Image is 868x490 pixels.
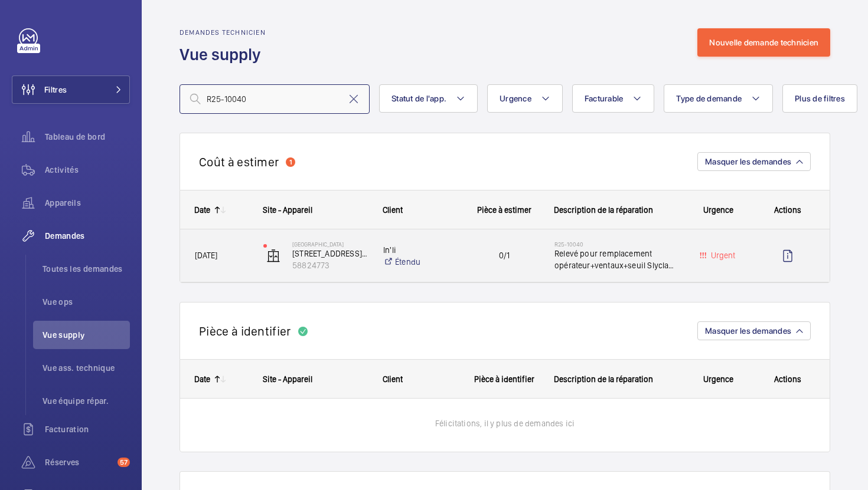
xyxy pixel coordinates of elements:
span: Masquer les demandes [705,157,791,166]
span: Actions [774,205,801,215]
span: Activités [45,164,130,176]
button: Nouvelle demande technicien [697,28,830,57]
span: Actions [774,374,801,384]
button: Plus de filtres [782,84,857,113]
button: Facturable [572,84,655,113]
button: Masquer les demandes [697,152,811,171]
span: 0/1 [469,249,539,262]
p: [GEOGRAPHIC_DATA] [292,241,368,248]
span: Vue ass. technique [43,362,130,374]
span: Type de demande [676,94,742,103]
button: Urgence [487,84,563,113]
button: Masquer les demandes [697,321,811,340]
span: Vue supply [43,329,130,341]
div: Date [194,205,210,215]
span: Urgence [703,205,733,215]
h2: Pièce à identifier [199,324,291,338]
span: Facturation [45,423,130,435]
p: In'li [383,244,453,256]
span: Description de la réparation [554,374,653,384]
h2: R25-10040 [554,241,676,248]
span: Urgent [709,251,735,260]
span: Tableau de bord [45,131,130,143]
span: Vue équipe répar. [43,395,130,407]
div: Press SPACE to select this row. [180,229,830,282]
span: Site - Appareil [263,205,312,215]
h1: Vue supply [180,44,268,65]
span: Réserves [45,456,113,468]
img: elevator.svg [266,249,280,263]
span: Facturable [585,94,624,103]
a: Étendu [383,256,453,268]
span: Client [383,374,403,384]
span: Pièce à identifier [474,374,534,384]
input: Chercher par numéro de demande ou de devis [180,84,370,114]
span: Toutes les demandes [43,263,130,275]
div: Date [194,374,210,384]
h2: Coût à estimer [199,154,279,169]
div: 1 [286,157,295,167]
button: Statut de l'app. [379,84,478,113]
span: [DATE] [195,251,217,260]
button: Filtres [12,75,130,104]
button: Type de demande [664,84,773,113]
p: [STREET_ADDRESS][PERSON_NAME] [292,248,368,259]
span: 57 [118,458,130,467]
span: Filtres [44,84,67,96]
span: Masquer les demandes [705,326,791,336]
span: Statut de l'app. [391,94,446,103]
span: Demandes [45,230,130,242]
span: Client [383,205,403,215]
span: Pièce à estimer [477,205,531,215]
span: Plus de filtres [795,94,845,103]
span: Urgence [703,374,733,384]
p: 58824773 [292,259,368,271]
h2: Demandes technicien [180,28,268,37]
span: Relevé pour remplacement opérateur+ventaux+seuil Slycla Plycab2 [554,248,676,271]
span: Description de la réparation [554,205,653,215]
span: Appareils [45,197,130,209]
span: Site - Appareil [263,374,312,384]
span: Vue ops [43,296,130,308]
span: Urgence [500,94,531,103]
